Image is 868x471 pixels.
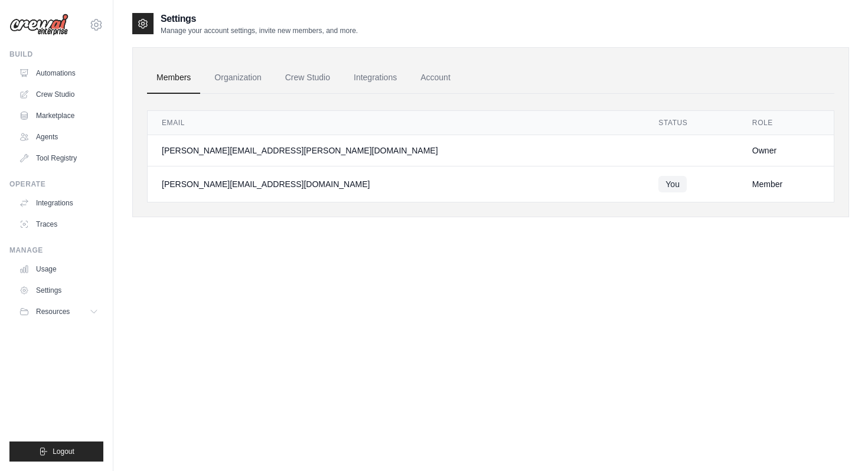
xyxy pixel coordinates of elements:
[53,447,74,456] span: Logout
[411,62,460,94] a: Account
[36,307,70,316] span: Resources
[9,179,103,189] div: Operate
[14,85,103,104] a: Crew Studio
[9,50,103,59] div: Build
[14,64,103,83] a: Automations
[752,178,820,190] div: Member
[162,178,630,190] div: [PERSON_NAME][EMAIL_ADDRESS][DOMAIN_NAME]
[148,111,644,135] th: Email
[14,127,103,146] a: Agents
[161,12,358,26] h2: Settings
[14,149,103,168] a: Tool Registry
[9,14,68,36] img: Logo
[162,145,630,156] div: [PERSON_NAME][EMAIL_ADDRESS][PERSON_NAME][DOMAIN_NAME]
[14,194,103,212] a: Integrations
[14,302,103,321] button: Resources
[147,62,200,94] a: Members
[752,145,820,156] div: Owner
[658,176,687,192] span: You
[644,111,738,135] th: Status
[14,215,103,234] a: Traces
[738,111,834,135] th: Role
[14,281,103,300] a: Settings
[14,260,103,279] a: Usage
[161,26,358,35] p: Manage your account settings, invite new members, and more.
[14,106,103,125] a: Marketplace
[9,246,103,255] div: Manage
[9,441,103,462] button: Logout
[276,62,340,94] a: Crew Studio
[344,62,406,94] a: Integrations
[205,62,270,94] a: Organization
